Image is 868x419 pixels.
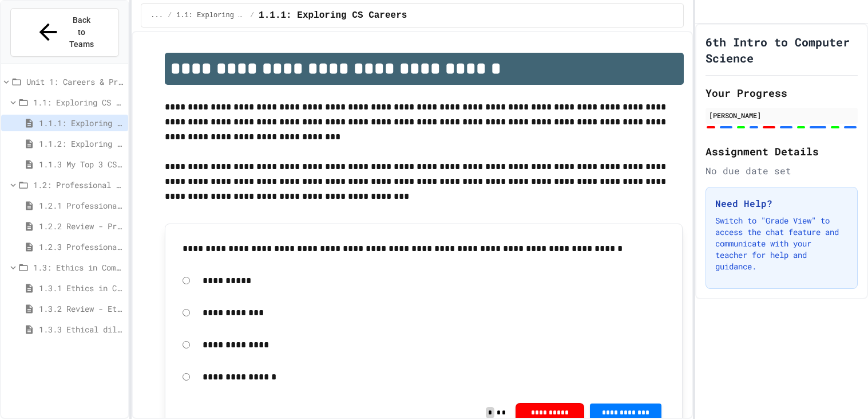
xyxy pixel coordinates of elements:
[33,261,124,273] span: 1.3: Ethics in Computing
[168,11,172,20] span: /
[26,76,124,88] span: Unit 1: Careers & Professionalism
[176,11,245,20] span: 1.1: Exploring CS Careers
[39,282,124,294] span: 1.3.1 Ethics in Computer Science
[39,220,124,232] span: 1.2.2 Review - Professional Communication
[39,323,124,335] span: 1.3.3 Ethical dilemma reflections
[715,215,848,272] p: Switch to "Grade View" to access the chat feature and communicate with your teacher for help and ...
[39,303,124,315] span: 1.3.2 Review - Ethics in Computer Science
[33,179,124,191] span: 1.2: Professional Communication
[39,117,124,129] span: 1.1.1: Exploring CS Careers
[715,197,848,210] h3: Need Help?
[706,34,858,66] h1: 6th Intro to Computer Science
[706,143,858,159] h2: Assignment Details
[39,241,124,253] span: 1.2.3 Professional Communication Challenge
[150,11,163,20] span: ...
[259,9,407,22] span: 1.1.1: Exploring CS Careers
[706,85,858,101] h2: Your Progress
[33,96,124,108] span: 1.1: Exploring CS Careers
[39,199,124,212] span: 1.2.1 Professional Communication
[706,164,858,178] div: No due date set
[250,11,254,20] span: /
[39,138,124,150] span: 1.1.2: Exploring CS Careers - Review
[39,158,124,170] span: 1.1.3 My Top 3 CS Careers!
[68,14,95,50] span: Back to Teams
[709,110,854,120] div: [PERSON_NAME]
[10,8,119,57] button: Back to Teams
